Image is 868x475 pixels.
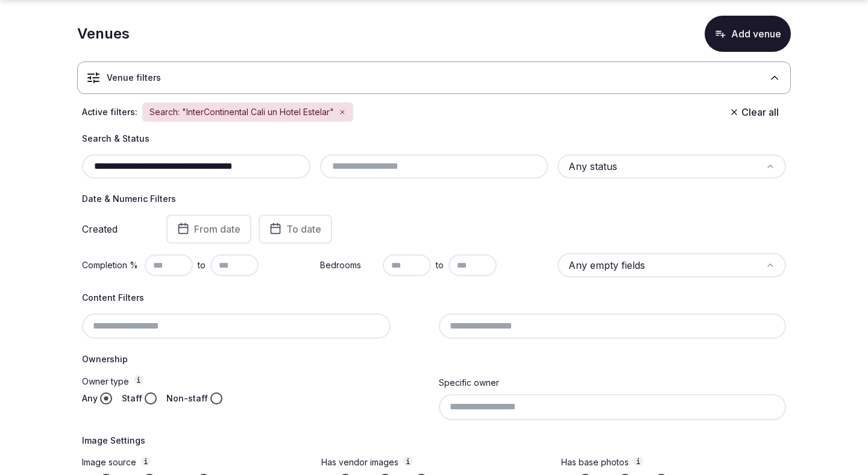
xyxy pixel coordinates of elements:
[107,72,161,84] h3: Venue filters
[122,392,142,404] label: Staff
[82,456,307,469] label: Image source
[82,133,786,145] h4: Search & Status
[82,106,137,118] span: Active filters:
[436,259,444,271] span: to
[403,456,413,466] button: Has vendor images
[722,101,786,123] button: Clear all
[321,456,546,469] label: Has vendor images
[259,215,332,244] button: To date
[82,353,786,365] h4: Ownership
[82,292,786,304] h4: Content Filters
[439,377,499,388] label: Specific owner
[286,223,321,235] span: To date
[141,456,151,466] button: Image source
[561,456,786,469] label: Has base photos
[77,24,130,44] h1: Venues
[82,392,98,404] label: Any
[194,223,241,235] span: From date
[134,375,143,385] button: Owner type
[82,375,429,388] label: Owner type
[166,215,251,244] button: From date
[166,392,208,404] label: Non-staff
[320,259,378,271] label: Bedrooms
[82,193,786,205] h4: Date & Numeric Filters
[82,435,786,447] h4: Image Settings
[705,16,791,52] button: Add venue
[634,456,643,466] button: Has base photos
[149,106,334,118] span: Search: "InterContinental Cali un Hotel Estelar"
[82,259,140,271] label: Completion %
[198,259,206,271] span: to
[82,224,149,234] label: Created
